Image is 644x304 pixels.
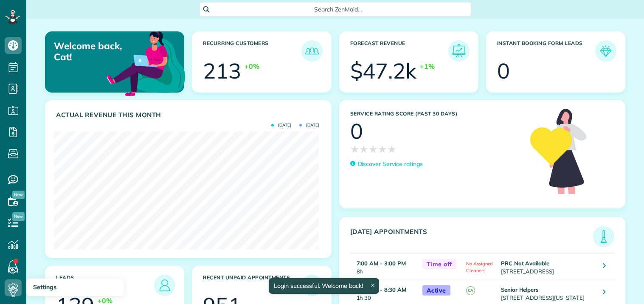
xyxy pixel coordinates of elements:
[466,261,493,273] span: No Assigned Cleaners
[350,40,448,62] h3: Forecast Revenue
[358,160,423,169] p: Discover Service ratings
[357,286,406,293] strong: 7:00 AM - 8:30 AM
[350,142,360,157] span: ★
[56,275,154,296] h3: Leads
[499,253,597,280] td: [STREET_ADDRESS]
[203,60,241,82] div: 213
[450,42,467,59] img: icon_forecast_revenue-8c13a41c7ed35a8dcfafea3cbb826a0462acb37728057bba2d056411b612bbbe.png
[245,62,259,71] div: +0%
[203,40,301,62] h3: Recurring Customers
[105,22,187,104] img: dashboard_welcome-42a62b7d889689a78055ac9021e634bf52bae3f8056760290aed330b23ab8690.png
[54,40,139,63] p: Welcome back, Cat!
[350,253,418,280] td: 8h
[350,111,522,117] h3: Service Rating score (past 30 days)
[422,285,450,296] span: Active
[378,142,387,157] span: ★
[359,142,368,157] span: ★
[12,212,25,221] span: New
[156,277,173,294] img: icon_leads-1bed01f49abd5b7fead27621c3d59655bb73ed531f8eeb49469d10e621d6b896.png
[497,60,510,82] div: 0
[501,260,549,267] strong: PRC Not Available
[203,275,301,296] h3: Recent unpaid appointments
[12,191,25,199] span: New
[26,279,124,296] a: Settings
[595,228,612,245] img: icon_todays_appointments-901f7ab196bb0bea1936b74009e4eb5ffbc2d2711fa7634e0d609ed5ef32b18b.png
[304,277,321,294] img: icon_unpaid_appointments-47b8ce3997adf2238b356f14209ab4cced10bd1f174958f3ca8f1d0dd7fffeee.png
[271,123,291,127] span: [DATE]
[387,142,397,157] span: ★
[420,62,435,71] div: +1%
[350,160,423,169] a: Discover Service ratings
[422,259,456,270] span: Time off
[597,42,614,59] img: icon_form_leads-04211a6a04a5b2264e4ee56bc0799ec3eb69b7e499cbb523a139df1d13a81ae0.png
[350,121,363,142] div: 0
[466,286,475,295] span: CA
[33,283,56,291] span: Settings
[357,260,406,267] strong: 7:00 AM - 3:00 PM
[350,228,593,247] h3: [DATE] Appointments
[299,123,319,127] span: [DATE]
[501,286,539,293] strong: Senior Helpers
[269,278,379,294] div: Login successful. Welcome back!
[56,111,323,119] h3: Actual Revenue this month
[304,42,321,59] img: icon_recurring_customers-cf858462ba22bcd05b5a5880d41d6543d210077de5bb9ebc9590e49fd87d84ed.png
[368,142,378,157] span: ★
[497,40,595,62] h3: Instant Booking Form Leads
[350,60,417,82] div: $47.2k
